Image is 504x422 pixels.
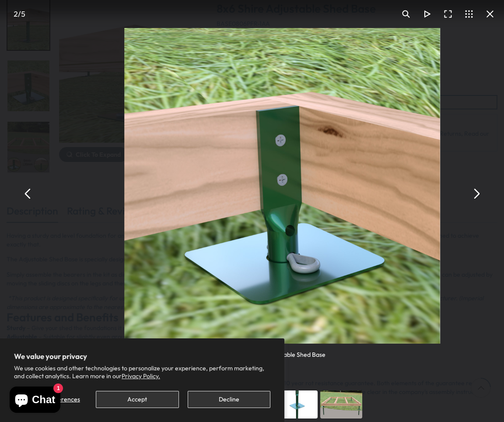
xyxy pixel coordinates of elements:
[3,4,35,25] div: /
[458,4,479,25] button: Toggle thumbnails
[96,391,178,408] button: Accept
[14,9,18,18] span: 2
[14,352,270,360] h2: We value your privacy
[7,387,63,415] inbox-online-store-chat: Shopify online store chat
[188,391,270,408] button: Decline
[465,183,486,204] button: Next
[21,9,25,18] span: 5
[395,4,416,25] button: Toggle zoom level
[14,364,270,380] p: We use cookies and other technologies to personalize your experience, perform marketing, and coll...
[239,344,325,359] div: 8x6 Shire Adjustable Shed Base
[479,4,500,25] button: Close
[17,183,38,204] button: Previous
[122,372,160,380] a: Privacy Policy.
